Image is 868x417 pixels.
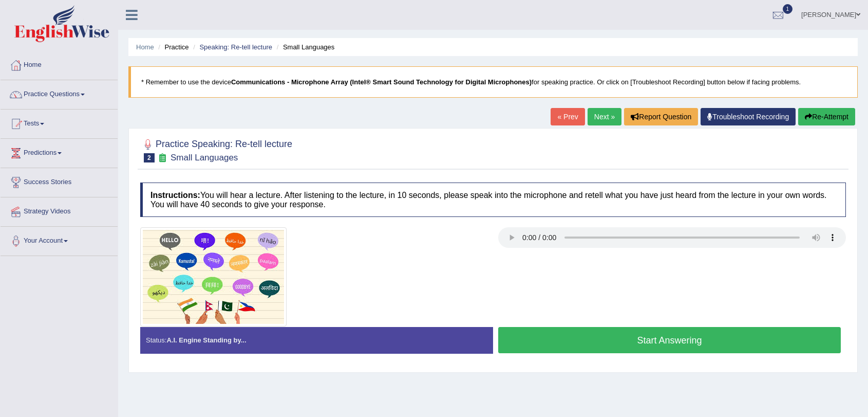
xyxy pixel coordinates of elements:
a: « Prev [551,108,584,125]
button: Re-Attempt [798,108,855,125]
small: Small Languages [171,153,238,162]
a: Next » [588,108,621,125]
a: Predictions [1,139,118,165]
span: 1 [783,4,793,14]
a: Home [136,43,154,51]
b: Communications - Microphone Array (Intel® Smart Sound Technology for Digital Microphones) [231,78,532,86]
li: Small Languages [274,42,335,52]
a: Strategy Videos [1,197,118,223]
a: Your Account [1,227,118,252]
a: Speaking: Re-tell lecture [199,43,272,51]
div: Status: [140,327,493,353]
blockquote: * Remember to use the device for speaking practice. Or click on [Troubleshoot Recording] button b... [128,66,858,98]
b: Instructions: [150,191,200,200]
a: Practice Questions [1,80,118,106]
strong: A.I. Engine Standing by... [166,336,246,344]
h2: Practice Speaking: Re-tell lecture [140,137,292,162]
h4: You will hear a lecture. After listening to the lecture, in 10 seconds, please speak into the mic... [140,183,846,217]
button: Report Question [624,108,698,125]
li: Practice [156,42,188,52]
small: Exam occurring question [157,153,168,163]
a: Home [1,51,118,77]
a: Tests [1,110,118,135]
span: 2 [144,153,155,162]
a: Success Stories [1,168,118,194]
a: Troubleshoot Recording [701,108,796,125]
button: Start Answering [498,327,841,353]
